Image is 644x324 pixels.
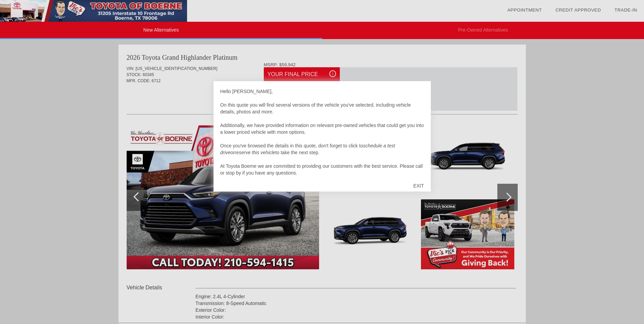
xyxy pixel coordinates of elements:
[507,7,542,13] a: Appointment
[220,143,395,155] em: schedule a test drive
[220,88,424,176] div: Hello [PERSON_NAME], On this quote you will find several versions of the vehicle you've selected,...
[555,7,601,13] a: Credit Approved
[614,7,637,13] a: Trade-In
[235,150,275,155] em: reserve this vehicle
[406,176,430,196] div: EXIT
